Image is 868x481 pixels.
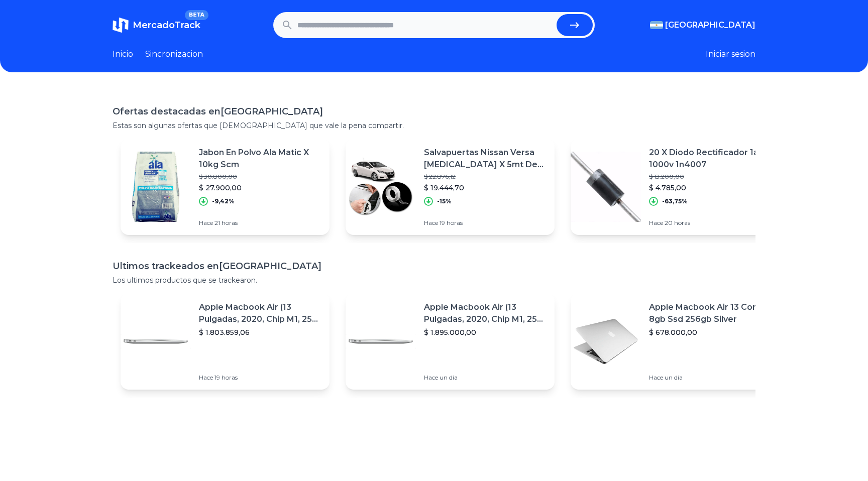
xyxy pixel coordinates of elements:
p: $ 4.785,00 [649,183,772,193]
p: $ 19.444,70 [424,183,547,193]
span: [GEOGRAPHIC_DATA] [665,19,755,31]
p: Hace 20 horas [649,219,772,227]
p: $ 30.800,00 [199,173,321,181]
h1: Ofertas destacadas en [GEOGRAPHIC_DATA] [113,104,755,118]
img: Argentina [650,21,663,29]
a: Featured imageJabon En Polvo Ala Matic X 10kg Scm$ 30.800,00$ 27.900,00-9,42%Hace 21 horas [121,139,330,235]
p: $ 27.900,00 [199,183,321,193]
p: Hace 21 horas [199,219,321,227]
span: MercadoTrack [133,20,200,31]
a: MercadoTrackBETA [113,17,200,33]
p: Los ultimos productos que se trackearon. [113,275,755,285]
img: Featured image [346,306,416,377]
p: Hace un día [649,374,772,382]
span: BETA [185,10,208,20]
p: Estas son algunas ofertas que [DEMOGRAPHIC_DATA] que vale la pena compartir. [113,121,755,131]
p: $ 22.876,12 [424,173,547,181]
p: -9,42% [212,197,235,205]
img: MercadoTrack [113,17,129,33]
img: Featured image [571,152,641,222]
button: [GEOGRAPHIC_DATA] [650,19,755,31]
p: Hace 19 horas [424,219,547,227]
p: Hace un día [424,374,547,382]
p: $ 13.200,00 [649,173,772,181]
a: Featured imageApple Macbook Air 13 Core I5 8gb Ssd 256gb Silver$ 678.000,00Hace un día [571,293,780,390]
p: Hace 19 horas [199,374,321,382]
p: $ 1.895.000,00 [424,327,547,337]
button: Iniciar sesion [706,48,755,60]
p: Apple Macbook Air (13 Pulgadas, 2020, Chip M1, 256 Gb De Ssd, 8 Gb De Ram) - Plata [199,301,321,325]
img: Featured image [121,306,191,377]
a: Sincronizacion [145,48,203,60]
a: Inicio [113,48,133,60]
a: Featured imageApple Macbook Air (13 Pulgadas, 2020, Chip M1, 256 Gb De Ssd, 8 Gb De Ram) - Plata$... [346,293,555,390]
p: -15% [437,197,452,205]
p: Apple Macbook Air 13 Core I5 8gb Ssd 256gb Silver [649,301,772,325]
a: Featured image20 X Diodo Rectificador 1a 1000v 1n4007$ 13.200,00$ 4.785,00-63,75%Hace 20 horas [571,139,780,235]
h1: Ultimos trackeados en [GEOGRAPHIC_DATA] [113,259,755,273]
p: Jabon En Polvo Ala Matic X 10kg Scm [199,147,321,171]
p: -63,75% [662,197,688,205]
img: Featured image [571,306,641,377]
p: $ 678.000,00 [649,327,772,337]
a: Featured imageSalvapuertas Nissan Versa [MEDICAL_DATA] X 5mt De Largo [PERSON_NAME]$ 22.876,12$ 1... [346,139,555,235]
p: 20 X Diodo Rectificador 1a 1000v 1n4007 [649,147,772,171]
p: Salvapuertas Nissan Versa [MEDICAL_DATA] X 5mt De Largo [PERSON_NAME] [424,147,547,171]
a: Featured imageApple Macbook Air (13 Pulgadas, 2020, Chip M1, 256 Gb De Ssd, 8 Gb De Ram) - Plata$... [121,293,330,390]
p: Apple Macbook Air (13 Pulgadas, 2020, Chip M1, 256 Gb De Ssd, 8 Gb De Ram) - Plata [424,301,547,325]
img: Featured image [121,152,191,222]
img: Featured image [346,152,416,222]
p: $ 1.803.859,06 [199,327,321,337]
